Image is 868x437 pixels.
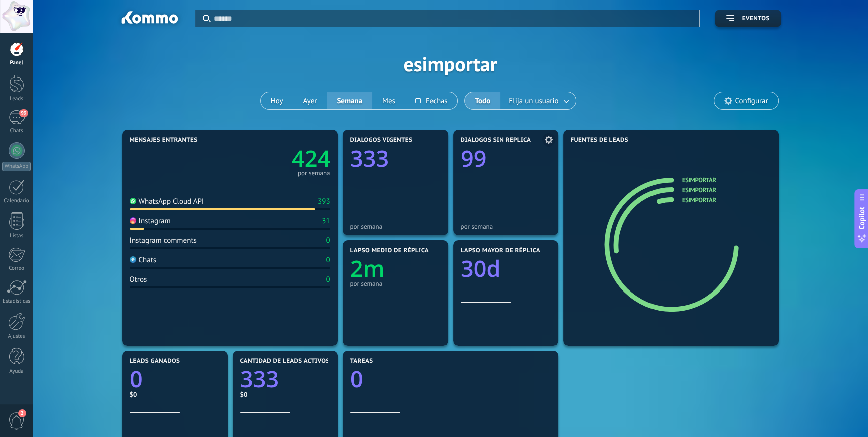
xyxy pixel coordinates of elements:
span: Diálogos vigentes [350,137,413,144]
div: por semana [298,171,330,176]
text: 333 [240,364,279,394]
a: esimportar [682,186,716,194]
text: 333 [350,143,389,174]
div: 31 [322,216,330,226]
div: $0 [240,390,330,399]
div: $0 [130,390,220,399]
button: Hoy [261,92,293,109]
button: Semana [327,92,372,109]
img: Instagram [130,217,136,224]
div: Otros [130,275,147,284]
span: Configurar [735,97,768,105]
div: Chats [2,128,31,134]
div: Estadísticas [2,298,31,305]
div: Instagram comments [130,236,197,245]
div: por semana [350,280,441,287]
text: 99 [461,143,486,174]
div: Chats [130,255,157,265]
div: 0 [326,275,330,284]
span: Copilot [857,206,867,229]
a: EsimportAR [682,176,716,184]
div: Listas [2,233,31,239]
div: WhatsApp Cloud API [130,197,204,206]
text: 0 [350,364,363,394]
span: 2 [18,409,26,417]
span: Cantidad de leads activos [240,358,330,365]
span: Lapso mayor de réplica [461,247,540,254]
span: Elija un usuario [507,94,560,108]
span: Eventos [742,15,769,22]
button: Fechas [405,92,457,109]
button: Todo [465,92,500,109]
img: Chats [130,256,136,263]
img: WhatsApp Cloud API [130,198,136,204]
div: Ajustes [2,333,31,340]
div: WhatsApp [2,162,31,171]
div: por semana [461,223,551,230]
a: esimportar [682,196,716,204]
text: 2m [350,253,385,284]
span: Leads ganados [130,358,180,365]
text: 0 [130,364,143,394]
span: Tareas [350,358,373,365]
div: Panel [2,60,31,66]
span: Fuentes de leads [571,137,629,144]
div: 0 [326,255,330,265]
span: 99 [19,109,28,117]
a: 30d [461,253,551,284]
span: Diálogos sin réplica [461,137,531,144]
div: por semana [350,223,441,230]
div: 0 [326,236,330,245]
button: Ayer [293,92,327,109]
div: Instagram [130,216,171,226]
a: 424 [230,143,330,174]
div: Calendario [2,198,31,204]
button: Eventos [715,10,781,27]
a: 333 [240,364,330,394]
div: Leads [2,96,31,102]
a: 0 [350,364,551,394]
span: Mensajes entrantes [130,137,198,144]
button: Elija un usuario [500,92,576,109]
a: 0 [130,364,220,394]
div: Correo [2,265,31,272]
div: 393 [318,197,330,206]
div: Ayuda [2,368,31,375]
button: Mes [372,92,405,109]
text: 30d [461,253,500,284]
span: Lapso medio de réplica [350,247,429,254]
text: 424 [291,143,330,174]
